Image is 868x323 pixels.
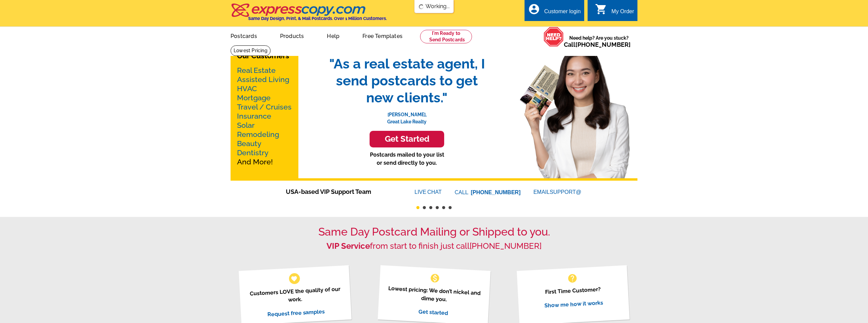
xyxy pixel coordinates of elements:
[220,27,268,43] a: Postcards
[322,106,492,125] p: [PERSON_NAME], Great Lake Realty
[575,41,631,48] a: [PHONE_NUMBER]
[237,75,289,84] a: Assisted Living
[419,4,424,9] img: loading...
[544,299,603,309] a: Show me how it works
[455,188,469,197] font: CALL
[267,308,325,318] a: Request free samples
[237,84,257,93] a: HVAC
[322,151,492,167] p: Postcards mailed to your list or send directly to you.
[237,103,292,111] a: Travel / Cruises
[611,8,634,18] div: My Order
[550,188,582,196] font: SUPPORT@
[429,206,432,209] button: 3 of 6
[322,55,492,106] span: "As a real estate agent, I send postcards to get new clients."
[418,308,448,316] a: Get started
[415,189,442,195] a: LIVECHAT
[237,121,255,129] a: Solar
[231,225,637,238] h1: Same Day Postcard Mailing or Shipped to you.
[291,275,298,282] span: favorite
[567,273,578,284] span: help
[237,130,279,139] a: Remodeling
[231,8,387,21] a: Same Day Design, Print, & Mail Postcards. Over 1 Million Customers.
[595,3,607,15] i: shopping_cart
[528,3,540,15] i: account_circle
[237,112,271,120] a: Insurance
[237,139,261,148] a: Beauty
[442,206,445,209] button: 5 of 6
[378,134,436,144] h3: Get Started
[544,27,564,47] img: help
[595,7,634,16] a: shopping_cart My Order
[430,273,440,284] span: monetization_on
[316,27,350,43] a: Help
[449,206,452,209] button: 6 of 6
[237,148,269,157] a: Dentistry
[269,27,315,43] a: Products
[327,241,370,251] strong: VIP Service
[423,206,426,209] button: 2 of 6
[237,94,271,102] a: Mortgage
[415,188,428,196] font: LIVE
[237,66,292,166] p: And More!
[544,8,581,18] div: Customer login
[247,285,343,306] p: Customers LOVE the quality of our work.
[436,206,439,209] button: 4 of 6
[322,131,492,147] a: Get Started
[248,16,387,21] h4: Same Day Design, Print, & Mail Postcards. Over 1 Million Customers.
[416,206,419,209] button: 1 of 6
[471,189,521,195] a: [PHONE_NUMBER]
[533,189,582,195] a: EMAILSUPPORT@
[286,187,394,196] span: USA-based VIP Support Team
[386,284,482,305] p: Lowest pricing: We don’t nickel and dime you.
[231,241,637,251] h2: from start to finish just call
[470,241,541,251] a: [PHONE_NUMBER]
[352,27,413,43] a: Free Templates
[525,284,620,297] p: First Time Customer?
[237,66,276,75] a: Real Estate
[564,41,631,48] span: Call
[564,35,634,48] span: Need help? Are you stuck?
[528,7,581,16] a: account_circle Customer login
